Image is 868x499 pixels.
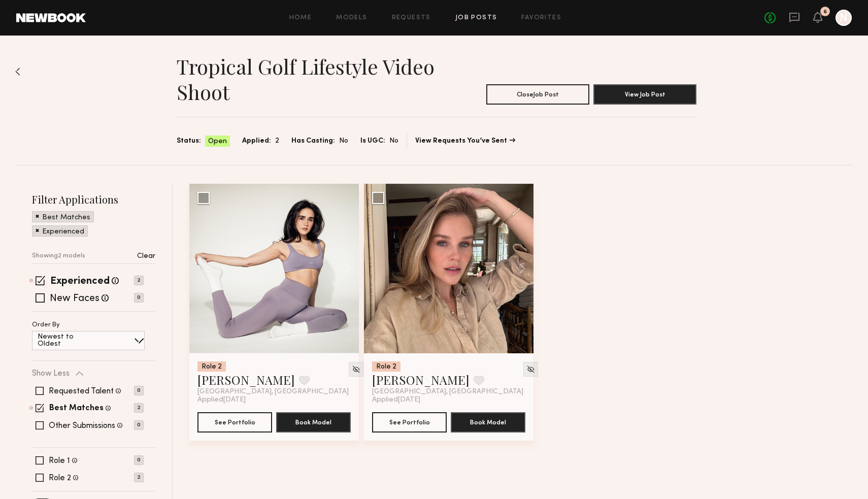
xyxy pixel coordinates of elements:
[372,361,400,372] div: Role 2
[275,136,279,147] span: 2
[50,294,99,304] label: New Faces
[49,457,70,465] label: Role 1
[15,68,20,76] img: Back to previous page
[392,15,431,21] a: Requests
[137,253,155,260] p: Clear
[134,403,144,413] p: 2
[197,388,349,396] span: [GEOGRAPHIC_DATA], [GEOGRAPHIC_DATA]
[593,84,696,105] button: View Job Post
[242,136,271,147] span: Applied:
[42,228,84,236] p: Experienced
[134,293,144,303] p: 0
[372,388,523,396] span: [GEOGRAPHIC_DATA], [GEOGRAPHIC_DATA]
[276,412,351,433] button: Book Model
[49,474,71,482] label: Role 2
[32,322,60,328] p: Order By
[38,334,98,348] p: Newest to Oldest
[526,365,535,374] img: Unhide Model
[521,15,561,21] a: Favorites
[451,417,525,426] a: Book Model
[134,276,144,285] p: 2
[836,10,852,26] a: N
[177,54,437,105] h1: Tropical Golf Lifestyle Video Shoot
[197,396,351,404] div: Applied [DATE]
[289,15,312,21] a: Home
[455,15,497,21] a: Job Posts
[50,277,110,287] label: Experienced
[32,192,155,206] h2: Filter Applications
[360,136,385,147] span: Is UGC:
[486,84,589,105] button: CloseJob Post
[42,214,90,221] p: Best Matches
[32,253,85,259] p: Showing 2 models
[197,372,295,388] a: [PERSON_NAME]
[208,137,227,147] span: Open
[372,372,470,388] a: [PERSON_NAME]
[32,370,70,378] p: Show Less
[372,396,525,404] div: Applied [DATE]
[823,9,827,15] div: 6
[197,412,272,433] button: See Portfolio
[276,417,351,426] a: Book Model
[134,455,144,465] p: 0
[177,136,201,147] span: Status:
[134,386,144,395] p: 0
[49,422,115,430] label: Other Submissions
[415,138,515,145] a: View Requests You’ve Sent
[197,361,226,372] div: Role 2
[352,365,360,374] img: Unhide Model
[451,412,525,433] button: Book Model
[336,15,367,21] a: Models
[134,420,144,430] p: 0
[49,387,114,395] label: Requested Talent
[389,136,398,147] span: No
[372,412,447,433] button: See Portfolio
[291,136,335,147] span: Has Casting:
[49,405,104,413] label: Best Matches
[339,136,348,147] span: No
[134,473,144,482] p: 2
